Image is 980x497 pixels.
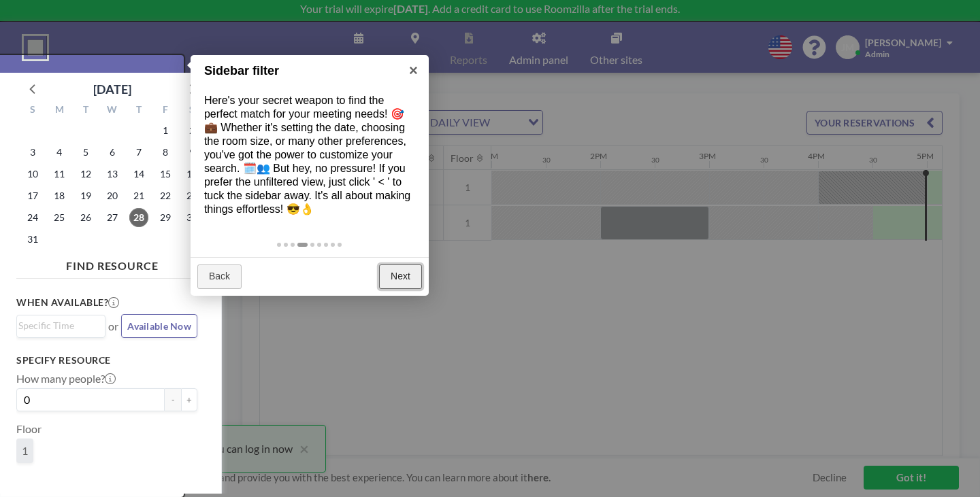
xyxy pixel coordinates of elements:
[181,388,197,411] button: +
[379,264,422,289] a: Next
[204,62,394,80] h1: Sidebar filter
[197,264,242,289] a: Back
[398,55,429,86] a: ×
[191,80,429,230] div: Here's your secret weapon to find the perfect match for your meeting needs! 🎯💼 Whether it's setti...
